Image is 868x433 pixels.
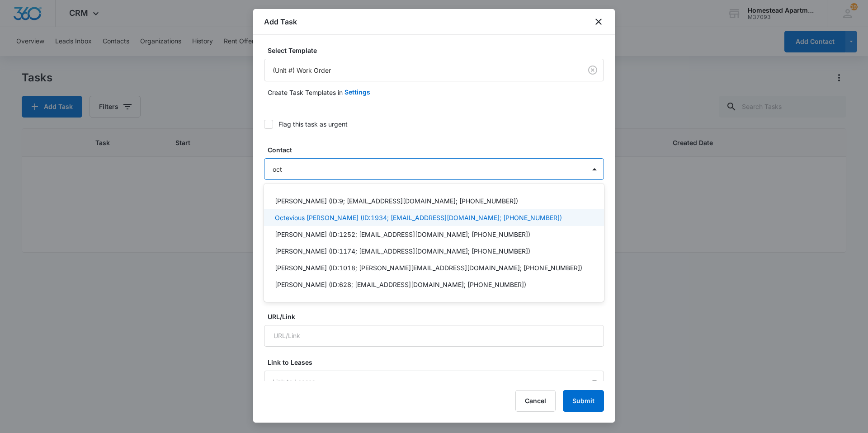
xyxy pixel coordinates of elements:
[268,358,608,367] label: Link to Leases
[268,88,343,97] p: Create Task Templates in
[275,196,518,206] p: [PERSON_NAME] (ID:9; [EMAIL_ADDRESS][DOMAIN_NAME]; [PHONE_NUMBER])
[268,46,608,55] label: Select Template
[593,16,604,27] button: close
[275,230,530,239] p: [PERSON_NAME] (ID:1252; [EMAIL_ADDRESS][DOMAIN_NAME]; [PHONE_NUMBER])
[563,390,604,412] button: Submit
[344,81,370,103] button: Settings
[275,263,582,273] p: [PERSON_NAME] (ID:1018; [PERSON_NAME][EMAIL_ADDRESS][DOMAIN_NAME]; [PHONE_NUMBER])
[515,390,556,412] button: Cancel
[264,325,604,347] input: URL/Link
[275,246,530,256] p: [PERSON_NAME] (ID:1174; [EMAIL_ADDRESS][DOMAIN_NAME]; [PHONE_NUMBER])
[268,312,608,321] label: URL/Link
[275,280,526,289] p: [PERSON_NAME] (ID:628; [EMAIL_ADDRESS][DOMAIN_NAME]; [PHONE_NUMBER])
[275,213,562,222] p: Octevious [PERSON_NAME] (ID:1934; [EMAIL_ADDRESS][DOMAIN_NAME]; [PHONE_NUMBER])
[268,145,608,155] label: Contact
[264,16,297,27] h1: Add Task
[585,63,600,77] button: Clear
[278,119,348,129] div: Flag this task as urgent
